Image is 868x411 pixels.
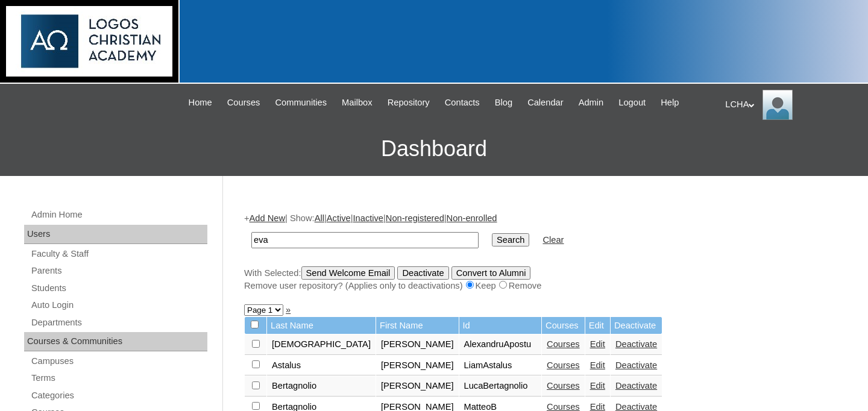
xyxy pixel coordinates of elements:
[573,96,610,110] a: Admin
[336,96,379,110] a: Mailbox
[30,281,207,296] a: Students
[376,317,459,334] td: First Name
[30,371,207,386] a: Terms
[579,96,604,110] span: Admin
[459,317,542,334] td: Id
[612,96,652,110] a: Logout
[447,213,497,223] a: Non-enrolled
[24,332,207,351] div: Courses & Communities
[521,96,569,110] a: Calendar
[376,334,459,355] td: [PERSON_NAME]
[30,207,207,222] a: Admin Home
[6,122,862,176] h3: Dashboard
[386,213,444,223] a: Non-registered
[267,376,376,397] td: Bertagnolio
[315,213,324,223] a: All
[286,305,291,315] a: »
[30,388,207,403] a: Categories
[189,96,212,110] span: Home
[489,96,518,110] a: Blog
[495,96,512,110] span: Blog
[611,317,662,334] td: Deactivate
[30,354,207,369] a: Campuses
[459,334,542,355] td: AlexandruApostu
[183,96,218,110] a: Home
[301,266,395,280] input: Send Welcome Email
[251,232,479,248] input: Search
[615,360,657,370] a: Deactivate
[30,298,207,313] a: Auto Login
[244,280,841,292] div: Remove user repository? (Applies only to deactivations) Keep Remove
[618,96,646,110] span: Logout
[763,90,793,120] img: LCHA Admin
[590,339,605,349] a: Edit
[661,96,679,110] span: Help
[267,356,376,376] td: Astalus
[459,356,542,376] td: LiamAstalus
[459,376,542,397] td: LucaBertagnolio
[547,339,580,349] a: Courses
[590,360,605,370] a: Edit
[376,376,459,397] td: [PERSON_NAME]
[30,246,207,262] a: Faculty & Staff
[725,90,856,120] div: LCHA
[30,315,207,330] a: Departments
[6,6,172,77] img: logo-white.png
[382,96,436,110] a: Repository
[397,266,448,280] input: Deactivate
[269,96,333,110] a: Communities
[30,263,207,278] a: Parents
[542,317,585,334] td: Courses
[439,96,486,110] a: Contacts
[227,96,260,110] span: Courses
[353,213,384,223] a: Inactive
[376,356,459,376] td: [PERSON_NAME]
[250,213,285,223] a: Add New
[327,213,351,223] a: Active
[388,96,430,110] span: Repository
[244,212,841,292] div: + | Show: | | | |
[342,96,373,110] span: Mailbox
[585,317,610,334] td: Edit
[542,235,564,245] a: Clear
[275,96,327,110] span: Communities
[547,381,580,391] a: Courses
[615,339,657,349] a: Deactivate
[244,266,841,292] div: With Selected:
[492,233,529,246] input: Search
[267,334,376,355] td: [DEMOGRAPHIC_DATA]
[451,266,531,280] input: Convert to Alumni
[590,381,605,391] a: Edit
[547,360,580,370] a: Courses
[24,225,207,244] div: Users
[221,96,266,110] a: Courses
[655,96,685,110] a: Help
[527,96,563,110] span: Calendar
[615,381,657,391] a: Deactivate
[267,317,376,334] td: Last Name
[445,96,480,110] span: Contacts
